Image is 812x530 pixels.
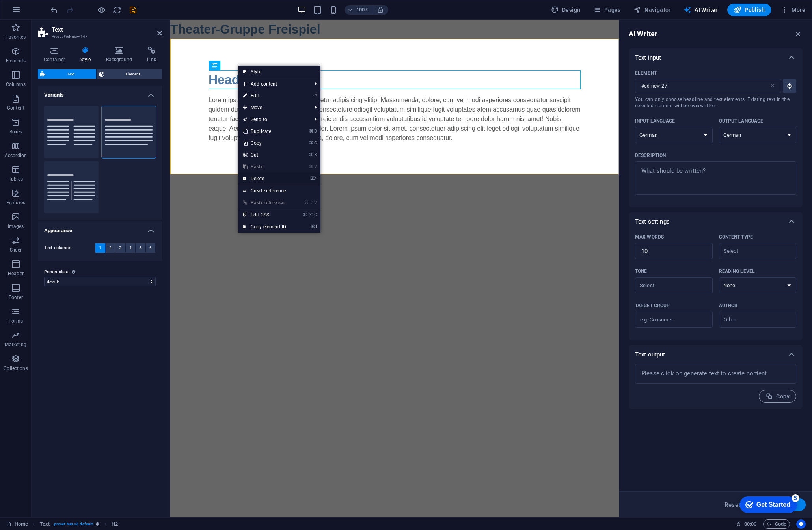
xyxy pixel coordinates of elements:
[4,365,28,371] p: Collections
[238,137,291,149] a: ⌘CCopy
[736,519,757,529] h6: Session time
[238,197,291,209] a: ⌘⇧VPaste reference
[106,243,115,253] button: 2
[356,5,369,15] h6: 100%
[303,212,307,217] i: ⌘
[9,176,23,182] p: Tables
[635,127,713,143] select: Input language
[314,129,317,134] i: D
[759,390,796,403] button: Copy
[635,234,664,240] p: Max words
[238,161,291,173] a: ⌘VPaste
[146,243,156,253] button: 6
[548,4,584,16] button: Design
[724,502,740,508] span: Reset
[314,164,317,169] i: V
[629,212,803,231] div: Text settings
[44,267,156,277] label: Preset class
[719,127,797,143] select: Output language
[136,243,145,253] button: 5
[635,96,796,109] span: You can only choose headline and text elements. Existing text in the selected element will be ove...
[629,48,803,67] div: Text input
[548,4,584,16] div: Design (Ctrl+Alt+Y)
[308,212,313,217] i: ⌥
[238,125,291,137] a: ⌘DDuplicate
[345,5,372,15] button: 100%
[149,243,152,253] span: 6
[238,102,309,114] span: Move
[629,29,657,39] h6: AI Writer
[238,209,291,221] a: ⌘⌥CEdit CSS
[780,6,805,14] span: More
[5,152,27,159] p: Accordion
[314,140,317,146] i: C
[304,200,309,205] i: ⌘
[637,280,697,291] input: ToneClear
[309,164,313,169] i: ⌘
[6,81,26,88] p: Columns
[58,2,66,9] div: 5
[5,342,26,348] p: Marketing
[129,243,132,253] span: 4
[38,69,96,79] button: Text
[238,173,291,185] a: ⌦Delete
[783,79,796,93] button: ElementYou can only choose headline and text elements. Existing text in the selected element will...
[683,6,718,14] span: AI Writer
[112,5,122,15] button: reload
[629,345,803,364] div: Text output
[630,4,674,16] button: Navigator
[310,176,317,181] i: ⌦
[8,223,24,230] p: Images
[590,4,624,16] button: Pages
[238,90,291,102] a: ⏎Edit
[96,522,99,526] i: This element is a customizable preset
[107,69,160,79] span: Element
[734,6,765,14] span: Publish
[719,268,755,274] p: Reading level
[680,4,721,16] button: AI Writer
[629,67,803,207] div: Text input
[635,79,769,93] input: ElementYou can only choose headline and text elements. Existing text in the selected element will...
[100,47,142,63] h4: Background
[97,5,106,15] button: Click here to leave preview mode and continue editing
[767,519,786,529] span: Code
[95,243,105,253] button: 1
[99,243,101,253] span: 1
[719,234,753,240] p: Content type
[635,152,666,159] p: Description
[311,224,315,229] i: ⌘
[53,519,93,529] span: . preset-text-v2-default
[40,519,118,529] nav: breadcrumb
[635,243,713,259] input: Max words
[635,54,661,62] p: Text input
[763,519,790,529] button: Code
[629,231,803,340] div: Text settings
[313,93,317,98] i: ⏎
[551,6,581,14] span: Design
[119,243,121,253] span: 3
[238,114,309,125] a: Send to
[635,302,670,309] p: Target group
[796,519,806,529] button: Usercentrics
[6,4,64,21] div: Get Started 5 items remaining, 0% complete
[635,70,657,76] p: Element
[238,221,291,233] a: ⌘ICopy element ID
[139,243,142,253] span: 5
[48,69,94,79] span: Text
[635,268,647,274] p: Tone
[635,118,675,124] p: Input language
[49,5,59,15] button: undo
[40,519,50,529] span: Click to select. Double-click to edit
[314,212,317,217] i: C
[97,69,162,79] button: Element
[777,4,808,16] button: More
[309,140,313,146] i: ⌘
[10,247,22,253] p: Slider
[629,364,803,409] div: Text output
[639,165,792,191] textarea: Description
[44,243,95,253] label: Text columns
[8,271,24,277] p: Header
[744,519,756,529] span: 00 00
[9,129,22,135] p: Boxes
[126,243,136,253] button: 4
